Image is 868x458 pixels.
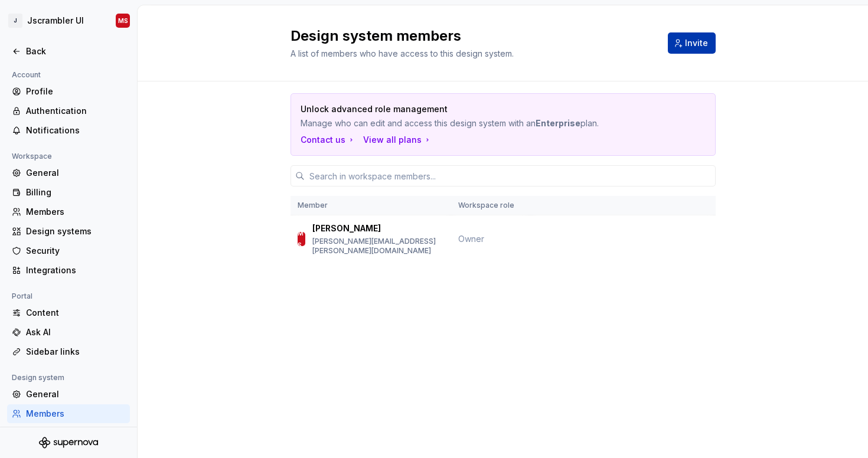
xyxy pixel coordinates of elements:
div: General [26,388,125,400]
span: A list of members who have access to this design system. [291,48,514,58]
div: Design systems [26,225,125,237]
a: Sidebar links [7,342,130,361]
div: Members [26,206,125,218]
a: Integrations [7,261,130,280]
a: Notifications [7,121,130,140]
div: Account [7,68,45,82]
div: Ask AI [26,326,125,338]
div: MS [118,16,128,25]
div: Workspace [7,149,57,163]
a: Versions [7,424,130,443]
button: JJscrambler UIMS [2,8,135,34]
div: Portal [7,289,37,303]
p: [PERSON_NAME][EMAIL_ADDRESS][PERSON_NAME][DOMAIN_NAME] [312,237,444,256]
div: Content [26,307,125,319]
a: General [7,163,130,182]
div: Jscrambler UI [27,15,84,27]
input: Search in workspace members... [305,165,716,187]
div: Design system [7,371,69,385]
h2: Design system members [291,27,654,45]
div: Security [26,245,125,257]
p: Manage who can edit and access this design system with an plan. [301,117,623,129]
div: General [26,167,125,179]
div: Back [26,45,125,57]
a: Design systems [7,222,130,241]
div: Billing [26,187,125,198]
span: Invite [685,37,708,49]
div: Sidebar links [26,346,125,358]
a: Ask AI [7,323,130,342]
div: Authentication [26,105,125,117]
th: Member [291,196,451,215]
div: Members [26,408,125,420]
a: Billing [7,183,130,202]
a: Authentication [7,102,130,120]
a: General [7,385,130,404]
svg: Supernova Logo [39,437,98,449]
p: [PERSON_NAME] [312,223,381,234]
span: Owner [458,234,484,244]
button: Invite [668,32,716,54]
a: Back [7,42,130,61]
div: MS [298,227,305,251]
div: Notifications [26,125,125,136]
a: Profile [7,82,130,101]
a: Members [7,202,130,221]
button: View all plans [363,134,432,146]
div: Profile [26,86,125,97]
a: Security [7,241,130,260]
b: Enterprise [536,118,580,128]
p: Unlock advanced role management [301,103,623,115]
div: Integrations [26,264,125,276]
a: Content [7,303,130,322]
a: Contact us [301,134,356,146]
a: Members [7,404,130,423]
th: Workspace role [451,196,530,215]
div: J [8,14,22,28]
